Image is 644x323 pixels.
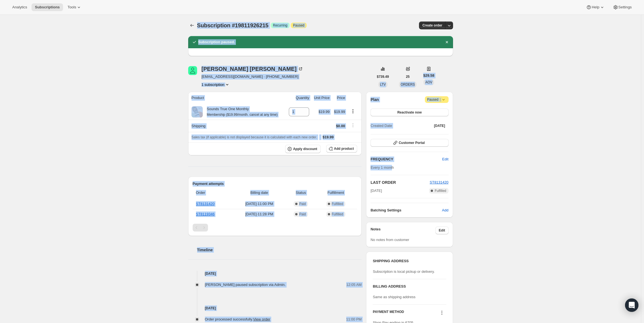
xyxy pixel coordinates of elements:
span: No notes from customer [371,238,409,242]
span: Subscriptions [35,5,60,9]
span: [DATE] · 11:00 PM [234,201,284,207]
small: Membership ($19.99/month. cancel at any time) [207,113,278,117]
span: Subscription #19811926215 [197,22,268,28]
h2: Timeline [197,247,362,253]
button: Apply discount [285,145,321,153]
h3: BILLING ADDRESS [373,284,446,289]
span: Fulfillment [318,190,354,196]
button: ST8131420 [430,180,448,185]
span: LINDA GITTINS [188,66,197,75]
a: ST8131420 [196,202,215,206]
h2: FREQUENCY [371,156,442,162]
span: Created Date [371,123,392,129]
span: Fulfilled [332,202,343,206]
span: Help [592,5,599,9]
button: Customer Portal [371,139,448,147]
button: 25 [403,73,413,81]
button: [DATE] [431,122,449,130]
a: View order [253,317,270,321]
h3: PAYMENT METHOD [373,310,404,317]
span: Add product [334,146,354,151]
h3: Notes [371,226,435,234]
span: Status [287,190,314,196]
h2: LAST ORDER [371,180,430,185]
span: Order processed successfully. [205,317,270,321]
button: Help [583,3,608,11]
span: AOV [425,80,432,84]
span: [PERSON_NAME] paused subscription via Admin. [205,283,286,287]
h4: [DATE] [188,271,362,276]
button: Add [439,206,452,215]
img: product img [192,106,203,117]
button: Subscriptions [188,21,196,29]
span: Settings [618,5,632,9]
span: 25 [406,74,410,79]
span: 11:00 PM [346,317,362,322]
button: Add product [326,145,357,153]
button: Shipping actions [348,122,357,128]
span: Create order [422,23,442,28]
span: [DATE] · 11:28 PM [234,211,284,217]
div: [PERSON_NAME] [PERSON_NAME] [202,66,303,72]
div: Sounds True One Monthly [203,106,278,117]
h2: Payment attempts [193,181,357,187]
a: ST8119346 [196,212,215,216]
span: Every 1 month [371,165,394,170]
span: Subscription is local pickup or delivery. [373,269,435,274]
span: ORDERS [401,83,415,86]
h3: SHIPPING ADDRESS [373,258,446,264]
h2: Plan [371,97,379,102]
button: Create order [419,21,446,29]
span: Sales tax (if applicable) is not displayed because it is calculated with each new order. [192,135,317,139]
th: Unit Price [311,92,331,104]
span: Paused [427,97,446,102]
span: Tools [67,5,76,9]
span: Customer Portal [399,141,425,145]
span: $19.99 [323,135,334,139]
button: Reactivate now [371,109,448,116]
span: [DATE] [371,188,382,194]
button: Product actions [202,82,230,87]
span: Paid [299,202,306,206]
button: Settings [609,3,635,11]
th: Price [331,92,347,104]
button: Analytics [9,3,30,11]
th: Quantity [285,92,311,104]
span: [DATE] [434,124,445,128]
span: Reactivate now [397,110,422,115]
th: Product [188,92,286,104]
button: Subscriptions [32,3,63,11]
span: Edit [442,156,448,162]
h2: Subscription paused. [198,39,235,45]
span: [EMAIL_ADDRESS][DOMAIN_NAME] · [PHONE_NUMBER] [202,74,303,79]
span: Paid [299,212,306,216]
div: Open Intercom Messenger [625,298,638,312]
button: $739.49 [374,73,392,81]
span: Fulfilled [332,212,343,216]
span: | [440,97,440,102]
span: $0.00 [336,124,345,128]
span: Same as shipping address [373,295,415,299]
button: Dismiss notification [443,38,451,46]
span: Billing date [234,190,284,196]
button: Product actions [348,108,357,114]
span: Analytics [12,5,27,9]
span: $19.99 [334,110,345,114]
nav: Pagination [193,224,357,232]
span: Add [442,208,448,213]
h4: [DATE] [188,305,362,311]
span: $19.99 [319,110,330,114]
span: 12:05 AM [346,282,362,288]
span: Fulfilled [435,189,446,193]
span: Recurring [273,23,287,28]
span: Paused [293,23,304,28]
span: Edit [439,228,445,233]
button: Tools [64,3,85,11]
th: Order [193,187,233,199]
span: $29.58 [423,73,434,78]
span: $739.49 [377,74,389,79]
span: Apply discount [293,147,317,151]
a: ST8131420 [430,180,448,184]
span: LTV [380,83,386,86]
